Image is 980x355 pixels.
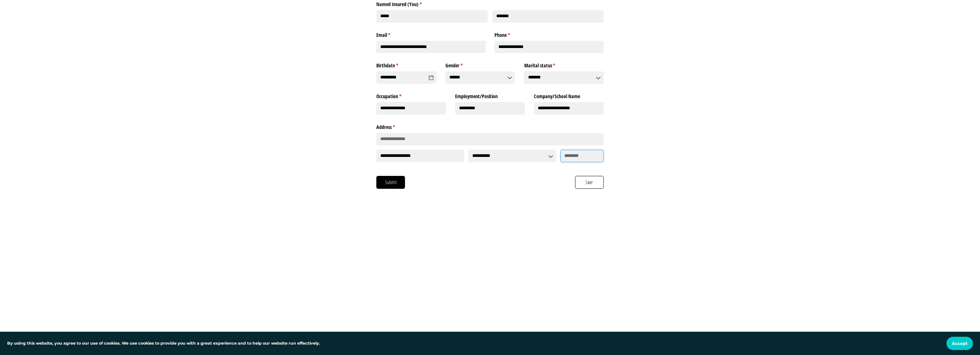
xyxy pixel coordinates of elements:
[376,133,603,145] input: Address Line 1
[585,178,593,186] span: Save
[468,150,556,162] input: State
[534,91,604,100] label: Company/​School Name
[376,176,405,189] button: Submit
[376,29,486,38] label: Email
[455,91,525,100] label: Employment/​Position
[524,60,603,69] label: Marital status
[376,10,488,23] input: First
[952,341,967,346] span: Accept
[376,150,464,162] input: City
[560,150,603,162] input: Zip Code
[946,337,973,350] button: Accept
[376,60,436,69] label: Birthdate
[494,29,604,38] label: Phone
[492,10,604,23] input: Last
[376,91,446,100] label: Occupation
[7,340,320,347] p: By using this website, you agree to our use of cookies. We use cookies to provide you with a grea...
[575,176,604,189] button: Save
[445,60,515,69] label: Gender
[385,178,397,186] span: Submit
[376,121,603,131] legend: Address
